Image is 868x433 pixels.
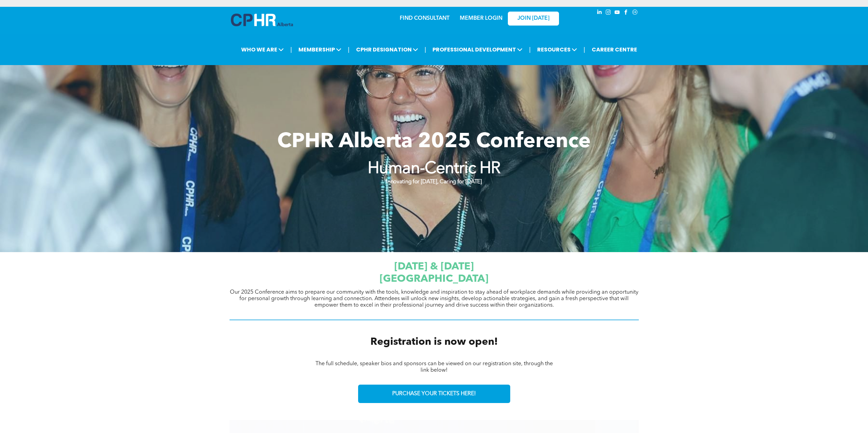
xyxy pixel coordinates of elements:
a: youtube [614,9,621,18]
a: FIND CONSULTANT [400,16,450,21]
strong: Innovating for [DATE], Caring for [DATE] [386,179,482,185]
a: Social network [631,9,639,18]
span: Registration is now open! [370,337,498,347]
span: [DATE] & [DATE] [394,262,474,272]
span: CPHR DESIGNATION [354,43,420,56]
li: | [348,43,350,57]
li: | [529,43,531,57]
img: A blue and white logo for cp alberta [231,14,293,26]
span: WHO WE ARE [239,43,286,56]
li: | [290,43,292,57]
span: PURCHASE YOUR TICKETS HERE! [392,391,476,397]
span: MEMBERSHIP [296,43,343,56]
span: [GEOGRAPHIC_DATA] [380,274,488,284]
span: The full schedule, speaker bios and sponsors can be viewed on our registration site, through the ... [315,361,553,373]
a: linkedin [596,9,603,18]
span: PROFESSIONAL DEVELOPMENT [430,43,525,56]
a: CAREER CENTRE [590,43,639,56]
span: RESOURCES [535,43,579,56]
a: MEMBER LOGIN [460,16,502,21]
span: CPHR Alberta 2025 Conference [277,132,591,152]
span: Our 2025 Conference aims to prepare our community with the tools, knowledge and inspiration to st... [230,290,638,308]
a: facebook [622,9,630,18]
li: | [425,43,426,57]
a: instagram [605,9,612,18]
a: JOIN [DATE] [508,12,559,26]
span: JOIN [DATE] [517,15,549,22]
strong: Human-Centric HR [368,161,501,177]
a: PURCHASE YOUR TICKETS HERE! [358,385,510,403]
li: | [584,43,585,57]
